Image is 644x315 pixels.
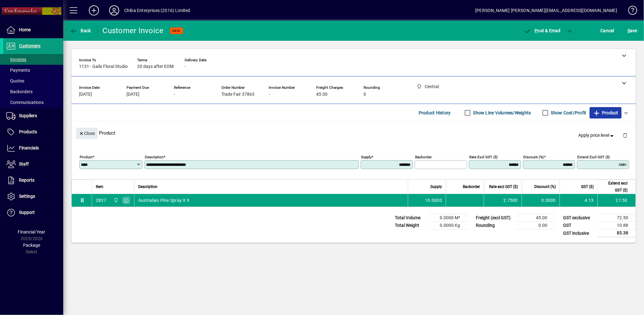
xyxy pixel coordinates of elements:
mat-label: Extend excl GST ($) [577,155,610,159]
span: 0 [364,92,366,97]
span: [DATE] [126,92,139,97]
span: GST ($) [581,183,594,190]
span: - [174,92,175,97]
mat-label: Product [80,155,93,159]
span: Communications [6,100,44,105]
button: Product [590,107,622,118]
td: GST exclusive [560,214,598,222]
span: - [269,92,270,97]
button: Back [68,25,93,36]
div: Customer Invoice [103,26,164,36]
span: 1131 - Gails Floral Studio [79,64,128,69]
a: Suppliers [3,108,63,124]
td: Total Volume [392,214,430,222]
a: Knowledge Base [623,1,636,22]
a: Reports [3,173,63,188]
button: Save [626,25,639,36]
app-page-header-button: Back [63,25,98,36]
a: Backorders [3,86,63,97]
div: [PERSON_NAME] [PERSON_NAME][EMAIL_ADDRESS][DOMAIN_NAME] [475,5,617,15]
span: S [628,28,630,33]
span: Settings [19,194,35,199]
button: Post & Email [521,25,564,36]
td: GST [560,222,598,229]
span: Description [138,183,157,190]
span: Product History [419,108,451,118]
mat-label: Description [145,155,163,159]
div: Chiba Enterprises (2016) Limited [124,5,190,15]
td: GST inclusive [560,229,598,237]
button: Cancel [599,25,616,36]
span: Rate excl GST ($) [489,183,518,190]
span: Customers [19,43,40,48]
span: [DATE] [79,92,92,97]
a: Support [3,205,63,221]
span: Reports [19,178,34,183]
td: 83.38 [598,229,636,237]
span: Apply price level [579,132,615,139]
td: Rounding [473,222,517,229]
button: Product History [416,107,453,118]
td: 45.00 [517,214,555,222]
a: Settings [3,189,63,204]
button: Add [84,5,104,16]
td: Freight (excl GST) [473,214,517,222]
span: 10.0000 [425,197,442,203]
span: - [185,64,186,69]
span: Product [593,108,618,118]
td: 27.50 [598,194,635,207]
td: 0.0000 Kg [430,222,468,229]
span: Australian Pine Spray X 9 [138,197,189,203]
td: 10.88 [598,222,636,229]
span: Invoices [6,57,26,62]
td: 4.13 [560,194,598,207]
td: 0.0000 M³ [430,214,468,222]
span: Financials [19,145,39,150]
span: Suppliers [19,113,37,118]
span: Cancel [601,26,615,36]
a: Communications [3,97,63,108]
label: Show Cost/Profit [550,110,586,116]
span: NEW [173,29,181,33]
label: Show Line Volumes/Weights [472,110,531,116]
td: 0.0000 [522,194,560,207]
div: Product [71,121,636,144]
a: Home [3,22,63,38]
a: Financials [3,140,63,156]
span: Products [19,129,37,134]
span: Home [19,27,31,32]
span: Central [112,197,119,204]
span: Extend excl GST ($) [602,180,628,194]
span: Payments [6,68,30,73]
mat-label: Backorder [415,155,432,159]
a: Payments [3,65,63,76]
span: Item [96,183,103,190]
span: Backorders [6,89,33,94]
mat-label: Discount (%) [523,155,544,159]
span: Back [70,28,91,33]
span: 45.00 [316,92,328,97]
a: Quotes [3,76,63,86]
div: 2837 [96,197,106,203]
span: ave [628,26,637,36]
span: P [535,28,538,33]
button: Close [76,128,98,139]
span: Discount (%) [534,183,556,190]
td: 0.00 [517,222,555,229]
td: Total Weight [392,222,430,229]
span: Quotes [6,78,24,83]
mat-label: Rate excl GST ($) [469,155,498,159]
span: ost & Email [524,28,561,33]
span: Supply [430,183,442,190]
app-page-header-button: Close [75,130,99,136]
button: Delete [617,128,633,143]
span: Staff [19,161,29,167]
div: 2.7500 [488,197,518,203]
span: Package [23,243,40,248]
app-page-header-button: Delete [617,132,633,138]
span: Close [79,128,95,139]
td: 72.50 [598,214,636,222]
span: 20 days after EOM [137,64,174,69]
button: Apply price level [576,130,618,141]
span: Support [19,210,35,215]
